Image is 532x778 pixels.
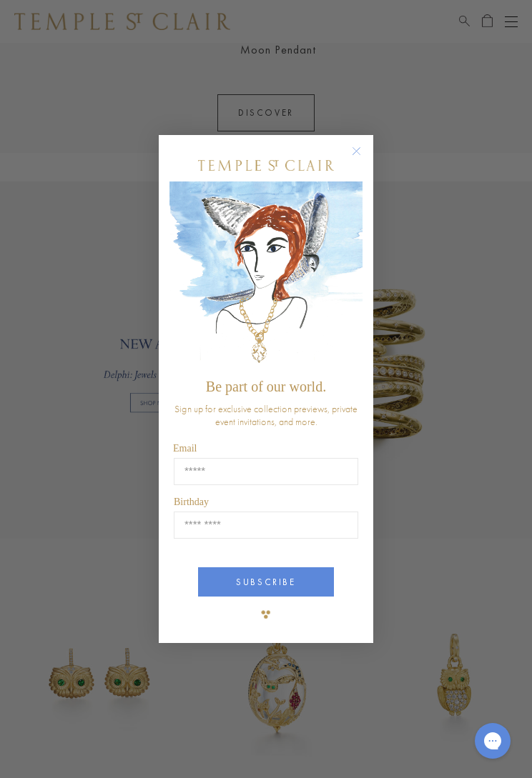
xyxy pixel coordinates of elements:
[173,443,197,454] span: Email
[169,181,363,372] img: c4a9eb12-d91a-4d4a-8ee0-386386f4f338.jpeg
[468,718,518,764] iframe: Gorgias live chat messenger
[206,379,326,394] span: Be part of our world.
[355,149,373,167] button: Close dialog
[198,160,334,171] img: Temple St. Clair
[252,600,280,629] img: TSC
[174,497,209,507] span: Birthday
[174,458,358,485] input: Email
[198,567,334,597] button: SUBSCRIBE
[174,402,358,428] span: Sign up for exclusive collection previews, private event invitations, and more.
